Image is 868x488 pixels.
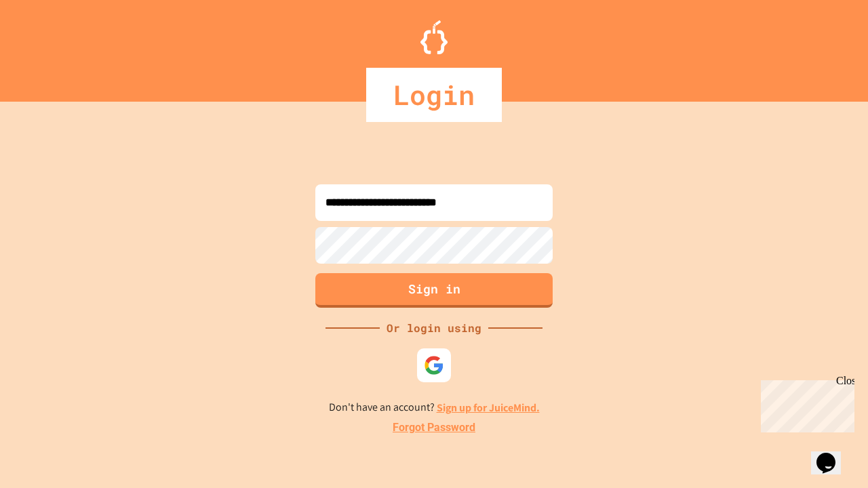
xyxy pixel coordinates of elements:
[366,68,502,122] div: Login
[755,375,854,432] iframe: chat widget
[5,5,94,86] div: Chat with us now!Close
[380,320,488,336] div: Or login using
[393,420,475,436] a: Forgot Password
[811,434,854,474] iframe: chat widget
[424,355,444,375] img: google-icon.svg
[437,401,540,415] a: Sign up for JuiceMind.
[315,273,553,308] button: Sign in
[420,20,448,54] img: Logo.svg
[329,399,540,416] p: Don't have an account?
